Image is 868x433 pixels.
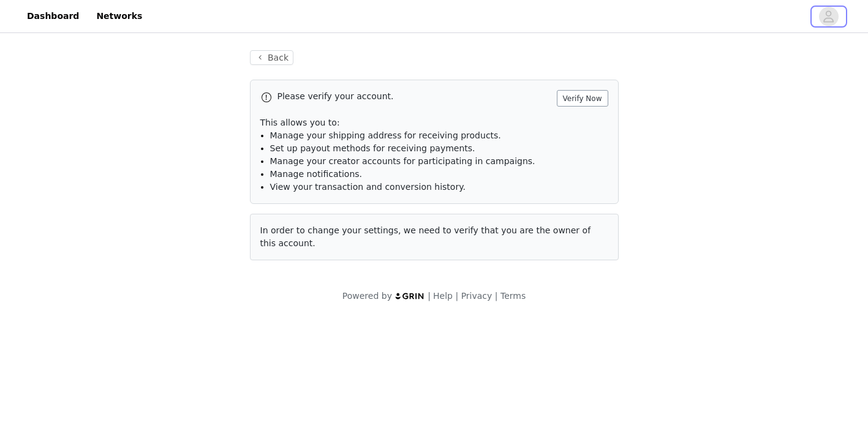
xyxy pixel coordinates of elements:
[461,291,492,301] a: Privacy
[823,7,834,26] div: avatar
[270,130,501,140] span: Manage your shipping address for receiving products.
[250,50,294,65] button: Back
[500,291,526,301] a: Terms
[89,2,149,30] a: Networks
[270,143,475,153] span: Set up payout methods for receiving payments.
[342,291,392,301] span: Powered by
[270,169,363,179] span: Manage notifications.
[277,90,552,103] p: Please verify your account.
[20,2,86,30] a: Dashboard
[270,156,535,166] span: Manage your creator accounts for participating in campaigns.
[260,225,591,248] span: In order to change your settings, we need to verify that you are the owner of this account.
[495,291,498,301] span: |
[557,90,608,107] button: Verify Now
[455,291,458,301] span: |
[433,291,453,301] a: Help
[394,292,425,300] img: logo
[260,116,608,129] p: This allows you to:
[428,291,431,301] span: |
[270,182,466,192] span: View your transaction and conversion history.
